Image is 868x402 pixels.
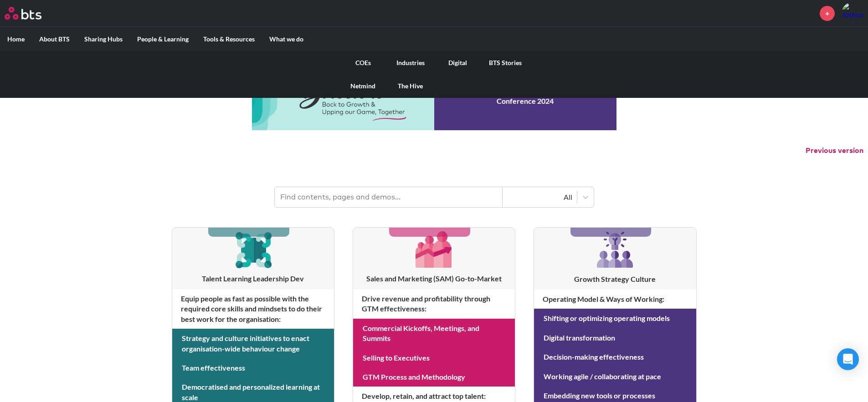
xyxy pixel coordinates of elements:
[842,2,863,24] img: Joshua Shadrick
[32,27,77,51] label: About BTS
[593,228,637,271] img: [object Object]
[172,274,334,284] h3: Talent Learning Leadership Dev
[231,228,275,271] img: [object Object]
[172,289,334,329] h4: Equip people as fast as possible with the required core skills and mindsets to do their best work...
[353,289,515,319] h4: Drive revenue and profitability through GTM effectiveness :
[842,2,863,24] a: Profile
[77,27,130,51] label: Sharing Hubs
[5,7,58,20] a: Go home
[412,228,456,271] img: [object Object]
[820,6,835,21] a: +
[130,27,196,51] label: People & Learning
[196,27,262,51] label: Tools & Resources
[534,290,696,309] h4: Operating Model & Ways of Working :
[837,348,859,370] div: Open Intercom Messenger
[806,146,863,156] button: Previous version
[507,192,572,202] div: All
[534,274,696,284] h3: Growth Strategy Culture
[275,187,503,207] input: Find contents, pages and demos...
[5,7,41,20] img: BTS Logo
[353,274,515,284] h3: Sales and Marketing (SAM) Go-to-Market
[262,27,311,51] label: What we do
